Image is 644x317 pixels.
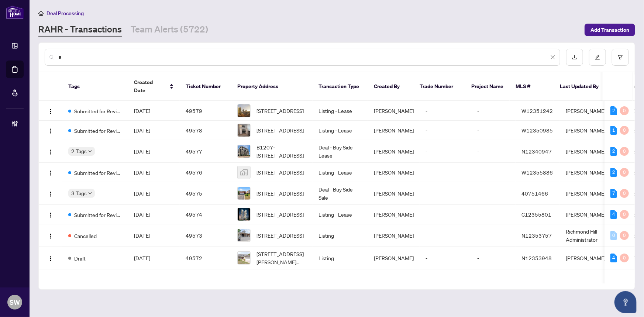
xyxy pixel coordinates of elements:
[238,166,250,179] img: thumbnail-img
[554,72,609,101] th: Last Updated By
[610,231,617,240] div: 0
[238,187,250,200] img: thumbnail-img
[560,121,615,140] td: [PERSON_NAME]
[88,149,92,153] span: down
[368,72,414,101] th: Created By
[420,224,471,247] td: -
[45,145,56,157] button: Logo
[589,49,606,66] button: edit
[521,255,552,261] span: N12353948
[560,182,615,205] td: [PERSON_NAME]
[45,105,56,117] button: Logo
[74,169,122,177] span: Submitted for Review
[585,24,635,36] button: Add Transaction
[414,72,465,101] th: Trade Number
[134,148,150,155] span: [DATE]
[38,11,44,16] span: home
[47,10,84,17] span: Deal Processing
[134,211,150,218] span: [DATE]
[560,140,615,163] td: [PERSON_NAME]
[180,163,231,182] td: 49576
[134,255,150,261] span: [DATE]
[572,55,577,60] span: download
[590,24,629,36] span: Add Transaction
[471,247,516,269] td: -
[313,182,368,205] td: Deal - Buy Side Sale
[313,224,368,247] td: Listing
[45,124,56,136] button: Logo
[471,121,516,140] td: -
[374,190,414,197] span: [PERSON_NAME]
[128,72,180,101] th: Created Date
[256,143,307,159] span: B1207-[STREET_ADDRESS]
[134,190,150,197] span: [DATE]
[134,232,150,239] span: [DATE]
[134,127,150,134] span: [DATE]
[256,189,304,197] span: [STREET_ADDRESS]
[471,224,516,247] td: -
[6,6,24,19] img: logo
[374,211,414,218] span: [PERSON_NAME]
[471,101,516,121] td: -
[560,247,615,269] td: [PERSON_NAME]
[420,247,471,269] td: -
[313,101,368,121] td: Listing - Lease
[134,107,150,114] span: [DATE]
[238,104,250,117] img: thumbnail-img
[313,121,368,140] td: Listing - Lease
[595,55,600,60] span: edit
[62,72,128,101] th: Tags
[180,224,231,247] td: 49573
[180,140,231,163] td: 49577
[610,189,617,198] div: 7
[88,192,92,195] span: down
[74,107,122,115] span: Submitted for Review
[521,107,553,114] span: W12351242
[71,147,87,155] span: 2 Tags
[180,72,231,101] th: Ticket Number
[471,163,516,182] td: -
[313,140,368,163] td: Deal - Buy Side Lease
[420,163,471,182] td: -
[471,140,516,163] td: -
[48,233,54,239] img: Logo
[45,230,56,241] button: Logo
[560,101,615,121] td: [PERSON_NAME]
[231,72,313,101] th: Property Address
[45,166,56,178] button: Logo
[420,121,471,140] td: -
[48,170,54,176] img: Logo
[180,182,231,205] td: 49575
[610,147,617,156] div: 2
[238,145,250,158] img: thumbnail-img
[510,72,554,101] th: MLS #
[618,55,623,60] span: filter
[620,231,629,240] div: 0
[256,126,304,134] span: [STREET_ADDRESS]
[420,140,471,163] td: -
[74,254,86,262] span: Draft
[374,148,414,155] span: [PERSON_NAME]
[48,128,54,134] img: Logo
[374,255,414,261] span: [PERSON_NAME]
[313,205,368,224] td: Listing - Lease
[74,211,122,219] span: Submitted for Review
[521,148,552,155] span: N12340947
[620,210,629,219] div: 0
[313,72,368,101] th: Transaction Type
[550,55,555,60] span: close
[614,291,637,313] button: Open asap
[420,205,471,224] td: -
[180,101,231,121] td: 49579
[471,205,516,224] td: -
[238,229,250,242] img: thumbnail-img
[238,124,250,137] img: thumbnail-img
[48,149,54,155] img: Logo
[180,205,231,224] td: 49574
[48,256,54,262] img: Logo
[560,163,615,182] td: [PERSON_NAME]
[256,168,304,176] span: [STREET_ADDRESS]
[610,254,617,262] div: 4
[180,247,231,269] td: 49572
[71,189,87,197] span: 3 Tags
